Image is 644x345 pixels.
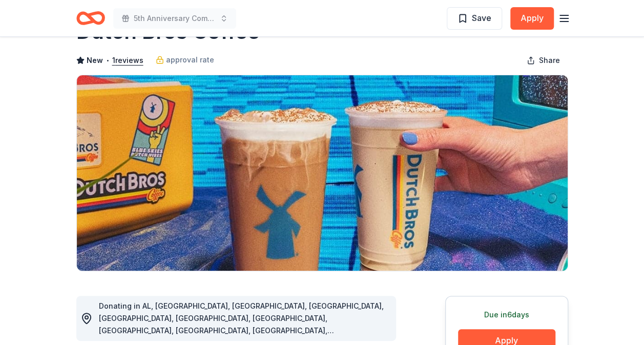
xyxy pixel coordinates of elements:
[447,7,502,30] button: Save
[458,309,555,321] div: Due in 6 days
[106,56,109,64] span: •
[166,54,214,66] span: approval rate
[134,12,216,25] span: 5th Anniversary Community Celebration and Fundraiser
[87,54,103,67] span: New
[472,11,491,25] span: Save
[112,54,143,67] button: 1reviews
[510,7,554,30] button: Apply
[113,8,236,29] button: 5th Anniversary Community Celebration and Fundraiser
[76,6,105,30] a: Home
[518,50,568,71] button: Share
[77,75,568,271] img: Image for Dutch Bros Coffee
[539,54,560,67] span: Share
[156,54,214,66] a: approval rate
